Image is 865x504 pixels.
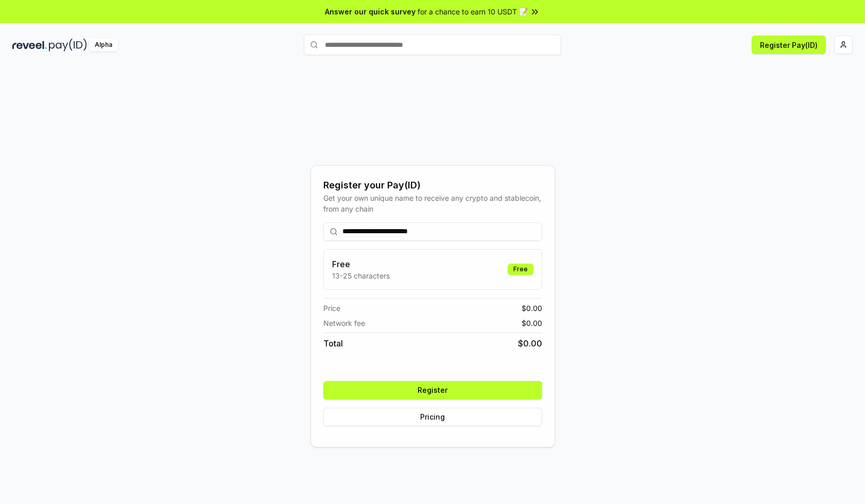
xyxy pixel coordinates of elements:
button: Register [323,381,542,399]
img: reveel_dark [12,39,47,51]
span: for a chance to earn 10 USDT 📝 [418,6,528,17]
span: Network fee [323,318,365,328]
h3: Free [332,258,390,270]
p: 13-25 characters [332,270,390,281]
span: Price [323,303,340,314]
span: $ 0.00 [522,303,542,314]
img: pay_id [49,39,87,51]
div: Get your own unique name to receive any crypto and stablecoin, from any chain [323,193,542,214]
button: Pricing [323,408,542,426]
button: Register Pay(ID) [752,36,826,54]
span: $ 0.00 [522,318,542,328]
span: Answer our quick survey [325,6,416,17]
div: Free [508,264,533,275]
span: $ 0.00 [518,337,542,350]
span: Total [323,337,343,350]
div: Alpha [89,39,118,51]
div: Register your Pay(ID) [323,178,542,193]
